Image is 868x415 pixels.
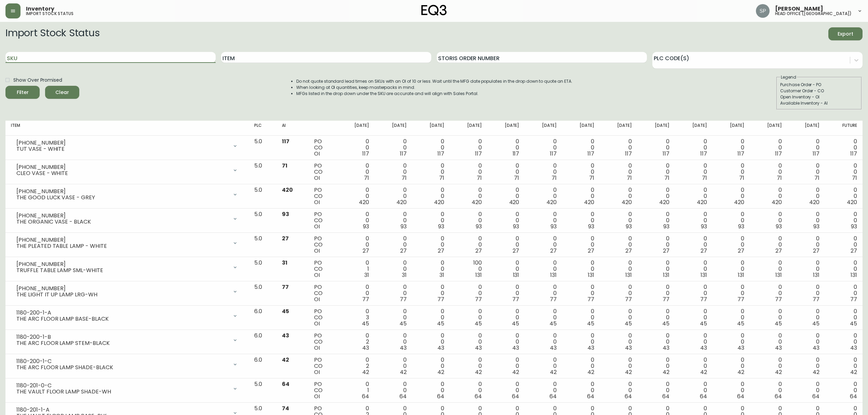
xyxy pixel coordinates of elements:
div: TRUFFLE TABLE LAMP SML-WHITE [16,267,228,273]
h2: Import Stock Status [5,27,99,40]
button: Clear [45,86,79,99]
span: 93 [701,223,707,230]
span: 93 [476,223,482,230]
div: Purchase Order - PO [780,82,858,88]
span: Inventory [26,6,54,12]
span: 77 [400,295,407,303]
span: 93 [663,223,669,230]
div: PO CO [314,187,332,205]
div: 0 0 [718,163,745,181]
span: 45 [282,307,289,315]
td: 5.0 [249,160,276,184]
div: 0 0 [830,163,857,181]
div: THE PLEATED TABLE LAMP - WHITE [16,243,228,249]
div: [PHONE_NUMBER] [16,237,228,243]
div: THE LIGHT IT UP LAMP LRG-WH [16,292,228,298]
div: 0 0 [830,138,857,157]
div: 0 0 [380,260,407,278]
div: 1180-200-1-BTHE ARC FLOOR LAMP STEM-BLACK [11,333,243,348]
h5: head office ([GEOGRAPHIC_DATA]) [775,12,852,16]
th: AI [276,121,309,136]
th: [DATE] [787,121,825,136]
span: 93 [626,223,632,230]
div: 1180-200-1-A [16,310,228,316]
th: [DATE] [412,121,450,136]
div: 0 0 [755,163,782,181]
div: 0 0 [793,163,819,181]
th: PLC [249,121,276,136]
div: TUT VASE - WHITE [16,146,228,152]
div: 0 0 [455,163,482,181]
div: 0 0 [830,236,857,254]
div: 0 0 [342,187,369,205]
div: 0 0 [380,138,407,157]
th: [DATE] [675,121,713,136]
div: 0 0 [493,284,519,303]
span: 77 [587,295,594,303]
div: 0 0 [643,163,669,181]
span: 27 [813,247,819,255]
div: 0 0 [605,260,632,278]
div: PO CO [314,284,332,303]
div: Available Inventory - AI [780,100,858,106]
div: 1180-201-0-C [16,383,228,389]
legend: Legend [780,74,797,80]
span: 71 [852,174,857,182]
div: 0 0 [418,163,444,181]
span: OI [314,271,320,279]
div: PO CO [314,260,332,278]
div: 0 0 [643,138,669,157]
span: 117 [775,150,782,158]
span: 71 [439,174,444,182]
div: [PHONE_NUMBER] [16,188,228,195]
span: 131 [588,271,594,279]
span: 27 [775,247,782,255]
span: 27 [588,247,594,255]
div: 0 0 [568,284,594,303]
div: THE VAULT FLOOR LAMP SHADE-WH [16,389,228,395]
div: 0 0 [380,284,407,303]
span: 71 [402,174,407,182]
div: CLEO VASE - WHITE [16,170,228,176]
div: 0 0 [680,163,707,181]
div: [PHONE_NUMBER]THE GOOD LUCK VASE - GREY [11,187,243,202]
span: 31 [439,271,444,279]
span: Clear [51,88,74,97]
div: 0 0 [793,187,819,205]
div: 0 0 [793,236,819,254]
td: 5.0 [249,136,276,160]
span: 77 [362,295,369,303]
span: 93 [738,223,744,230]
span: 71 [777,174,782,182]
span: 420 [434,198,444,206]
span: 420 [546,198,557,206]
div: PO CO [314,236,332,254]
div: 0 0 [830,187,857,205]
div: THE ARC FLOOR LAMP BASE-BLACK [16,316,228,322]
div: THE ARC FLOOR LAMP SHADE-BLACK [16,364,228,371]
div: 0 0 [493,187,519,205]
div: 0 0 [568,211,594,230]
span: 77 [775,295,782,303]
div: 0 0 [493,211,519,230]
span: 71 [702,174,707,182]
div: 0 0 [455,187,482,205]
span: 420 [584,198,594,206]
button: Filter [5,86,40,99]
div: 0 0 [793,284,819,303]
div: 0 0 [418,211,444,230]
div: 0 0 [680,187,707,205]
img: 0cb179e7bf3690758a1aaa5f0aafa0b4 [756,4,770,18]
div: 0 0 [680,284,707,303]
div: 0 0 [605,284,632,303]
div: [PHONE_NUMBER]THE ORGANIC VASE - BLACK [11,211,243,226]
span: 117 [437,150,444,158]
div: 0 0 [718,284,745,303]
div: 0 0 [793,260,819,278]
span: OI [314,198,320,206]
div: [PHONE_NUMBER] [16,140,228,146]
span: OI [314,223,320,230]
th: [DATE] [713,121,750,136]
span: 71 [739,174,744,182]
div: 0 0 [605,236,632,254]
